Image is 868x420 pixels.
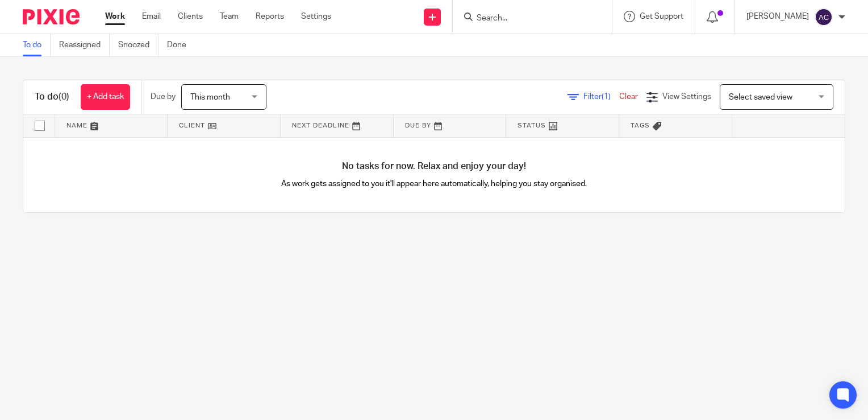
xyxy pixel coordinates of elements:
[190,93,230,101] span: This month
[301,11,331,22] a: Settings
[23,9,80,24] img: Pixie
[23,34,51,56] a: To do
[105,11,125,22] a: Work
[142,11,161,22] a: Email
[178,11,203,22] a: Clients
[35,91,69,103] h1: To do
[815,8,833,26] img: svg%3E
[59,92,69,101] span: (0)
[59,34,110,56] a: Reassigned
[81,84,130,110] a: + Add task
[151,91,176,102] p: Due by
[167,34,195,56] a: Done
[619,93,638,101] a: Clear
[631,122,650,129] span: Tags
[229,178,640,190] p: As work gets assigned to you it'll appear here automatically, helping you stay organised.
[729,93,792,101] span: Select saved view
[583,93,619,101] span: Filter
[23,160,845,172] h4: No tasks for now. Relax and enjoy your day!
[602,93,611,101] span: (1)
[662,93,711,101] span: View Settings
[475,14,578,24] input: Search
[640,13,683,20] span: Get Support
[746,11,809,22] p: [PERSON_NAME]
[118,34,158,56] a: Snoozed
[220,11,239,22] a: Team
[256,11,284,22] a: Reports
